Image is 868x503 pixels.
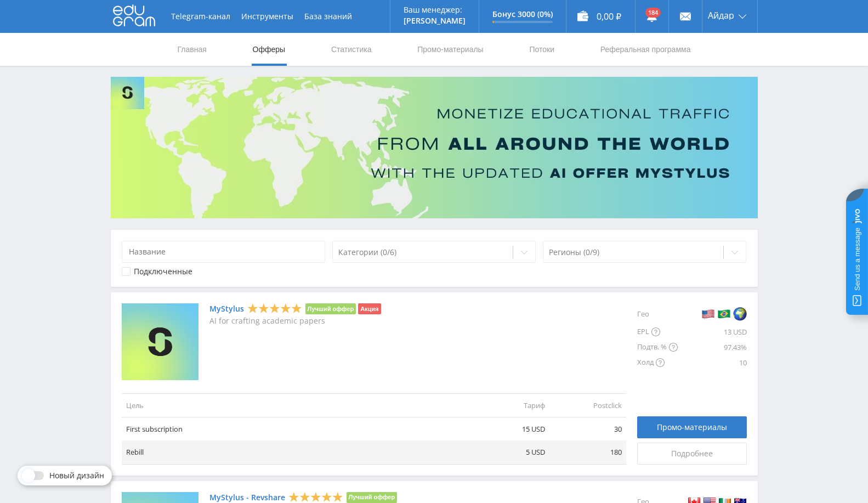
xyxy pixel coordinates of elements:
a: MyStylus - Revshare [209,493,285,502]
span: Промо-материалы [657,423,727,432]
div: Подтв. % [637,340,678,355]
div: 10 [678,355,747,370]
span: Айдар [708,11,734,20]
td: Rebill [122,440,473,464]
td: Тариф [473,393,549,417]
p: [PERSON_NAME] [404,16,466,25]
a: MyStylus [209,304,244,313]
p: Бонус 3000 (0%) [492,10,553,19]
div: Гео [637,303,678,324]
a: Главная [177,33,208,66]
td: 180 [549,440,626,464]
div: Подключенные [134,267,192,276]
td: Postclick [549,393,626,417]
div: 5 Stars [288,491,343,502]
li: Лучший оффер [347,492,398,503]
div: 97.43% [678,340,747,355]
div: Холд [637,355,678,370]
a: Офферы [252,33,287,66]
a: Потоки [528,33,555,66]
span: Новый дизайн [49,471,104,480]
a: Подробнее [637,443,747,465]
p: AI for crafting academic papers [209,317,381,325]
img: MyStylus [122,303,198,380]
li: Лучший оффер [305,303,356,314]
a: Статистика [330,33,373,66]
a: Реферальная программа [599,33,692,66]
a: Промо-материалы [416,33,484,66]
p: Ваш менеджер: [404,5,466,14]
td: Цель [122,393,473,417]
td: 5 USD [473,440,549,464]
img: Banner [111,77,758,218]
td: 30 [549,417,626,441]
span: Подробнее [671,449,713,458]
a: Промо-материалы [637,416,747,438]
td: 15 USD [473,417,549,441]
div: 13 USD [678,324,747,340]
div: 5 Stars [247,303,302,314]
input: Название [122,241,326,263]
td: First subscription [122,417,473,441]
li: Акция [358,303,381,314]
div: EPL [637,324,678,340]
